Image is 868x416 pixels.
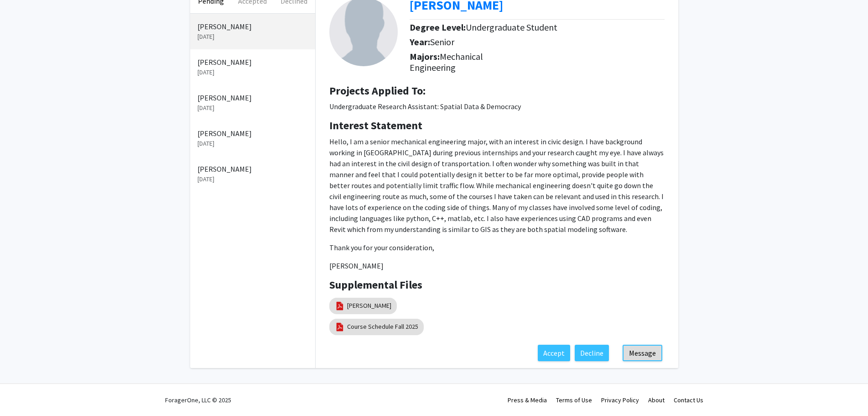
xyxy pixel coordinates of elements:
p: [DATE] [198,32,308,42]
p: [PERSON_NAME] [198,57,308,68]
img: pdf_icon.png [335,301,345,311]
b: Year: [410,36,430,47]
a: Privacy Policy [601,396,639,404]
p: [DATE] [198,68,308,77]
p: [DATE] [198,139,308,148]
p: Hello, I am a senior mechanical engineering major, with an interest in civic design. I have backg... [329,136,665,235]
button: Message [623,345,662,361]
iframe: Chat [7,375,39,409]
p: [DATE] [198,103,308,113]
p: Undergraduate Research Assistant: Spatial Data & Democracy [329,101,665,112]
b: Degree Level: [410,21,466,33]
b: Interest Statement [329,118,422,132]
img: pdf_icon.png [335,322,345,332]
a: [PERSON_NAME] [347,301,391,311]
button: Decline [575,345,609,361]
a: Terms of Use [556,396,592,404]
h4: Supplemental Files [329,279,665,292]
a: Course Schedule Fall 2025 [347,322,418,332]
p: [DATE] [198,174,308,184]
p: [PERSON_NAME] [198,21,308,32]
p: [PERSON_NAME] [198,128,308,139]
div: ForagerOne, LLC © 2025 [165,384,231,416]
p: Thank you for your consideration, [329,242,665,253]
a: Press & Media [508,396,547,404]
a: About [648,396,665,404]
b: Projects Applied To: [329,84,426,98]
span: Mechanical Engineering [410,51,483,73]
p: [PERSON_NAME] [329,260,665,271]
a: Contact Us [674,396,703,404]
p: [PERSON_NAME] [198,163,308,174]
p: [PERSON_NAME] [198,92,308,103]
b: Majors: [410,51,440,62]
span: Senior [430,36,454,47]
span: Undergraduate Student [466,21,557,33]
button: Accept [538,345,570,361]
